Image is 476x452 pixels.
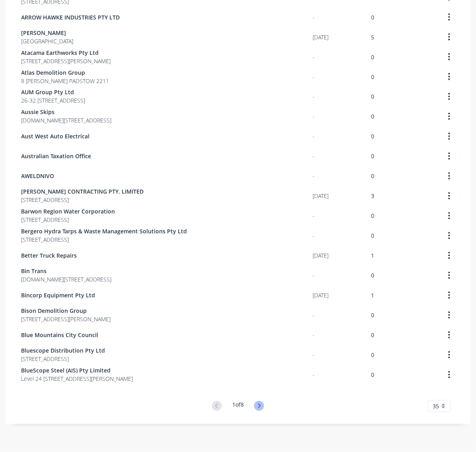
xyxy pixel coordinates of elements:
[371,212,375,220] div: 0
[313,113,315,121] div: -
[21,68,109,77] span: Atlas Demolition Group
[21,275,112,284] span: [DOMAIN_NAME][STREET_ADDRESS]
[371,232,375,240] div: 0
[371,13,375,21] div: 0
[21,347,105,355] span: Bluescope Distribution Pty Ltd
[371,252,375,260] div: 1
[21,48,111,57] span: Atacama Earthworks Pty Ltd
[371,93,375,101] div: 0
[21,355,105,363] span: [STREET_ADDRESS]
[313,33,329,41] div: [DATE]
[21,208,115,216] span: Barwon Region Water Corporation
[313,53,315,61] div: -
[313,192,329,200] div: [DATE]
[313,212,315,220] div: -
[371,132,375,141] div: 0
[313,152,315,161] div: -
[21,307,111,315] span: Bison Demolition Group
[21,152,91,161] span: Australian Taxation Office
[313,232,315,240] div: -
[371,152,375,161] div: 0
[313,73,315,81] div: -
[313,272,315,280] div: -
[21,315,111,324] span: [STREET_ADDRESS][PERSON_NAME]
[21,375,133,383] span: Level 24 [STREET_ADDRESS][PERSON_NAME]
[21,252,77,260] span: Better Truck Repairs
[21,196,144,204] span: [STREET_ADDRESS]
[371,291,375,300] div: 1
[371,351,375,359] div: 0
[313,371,315,379] div: -
[21,172,54,180] span: AWELDNIVO
[371,73,375,81] div: 0
[21,216,115,224] span: [STREET_ADDRESS]
[371,371,375,379] div: 0
[21,108,112,116] span: Aussie Skips
[371,172,375,180] div: 0
[21,227,187,236] span: Bergero Hydra Tarps & Waste Management Solutions Pty Ltd
[21,188,144,196] span: [PERSON_NAME] CONTRACTING PTY. LIMITED
[371,331,375,339] div: 0
[21,37,74,45] span: [GEOGRAPHIC_DATA]
[313,311,315,320] div: -
[371,192,375,200] div: 3
[313,132,315,141] div: -
[21,367,133,375] span: BlueScope Steel (AIS) Pty Limited
[21,77,109,85] span: 8 [PERSON_NAME] PADSTOW 2211
[21,88,85,97] span: AUM Group Pty Ltd
[313,291,329,300] div: [DATE]
[371,33,375,41] div: 5
[21,116,112,125] span: [DOMAIN_NAME][STREET_ADDRESS]
[313,13,315,21] div: -
[371,272,375,280] div: 0
[371,311,375,320] div: 0
[21,267,112,275] span: Bin Trans
[371,113,375,121] div: 0
[313,331,315,339] div: -
[21,291,95,300] span: Bincorp Equipment Pty Ltd
[371,53,375,61] div: 0
[21,29,74,37] span: [PERSON_NAME]
[21,57,111,65] span: [STREET_ADDRESS][PERSON_NAME]
[313,351,315,359] div: -
[21,97,85,105] span: 26-32 [STREET_ADDRESS]
[313,93,315,101] div: -
[21,13,120,21] span: ARROW HAWKE INDUSTRIES PTY LTD
[313,252,329,260] div: [DATE]
[21,331,99,339] span: Blue Mountains City Council
[232,401,244,412] div: 1 of 8
[21,132,90,141] span: Aust West Auto Electrical
[433,402,439,411] span: 35
[313,172,315,180] div: -
[21,236,187,244] span: [STREET_ADDRESS]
